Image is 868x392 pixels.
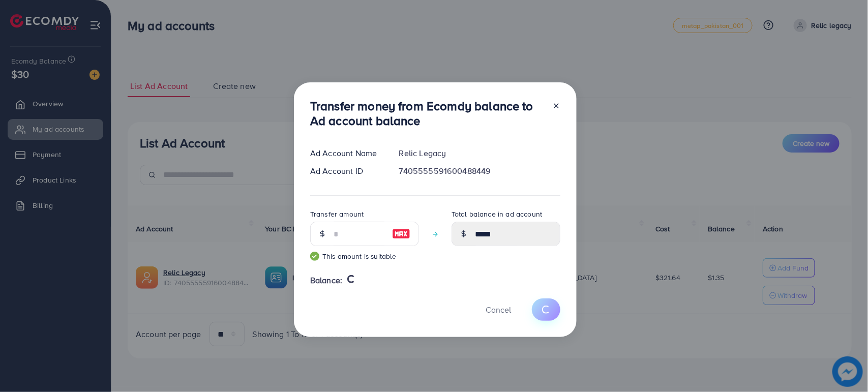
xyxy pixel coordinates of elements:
[310,99,544,128] h3: Transfer money from Ecomdy balance to Ad account balance
[310,209,364,219] label: Transfer amount
[473,298,524,320] button: Cancel
[392,228,410,240] img: image
[310,251,419,261] small: This amount is suitable
[310,252,319,261] img: guide
[310,275,342,286] span: Balance:
[486,304,511,315] span: Cancel
[302,147,391,159] div: Ad Account Name
[302,165,391,177] div: Ad Account ID
[452,209,542,219] label: Total balance in ad account
[391,165,568,177] div: 7405555591600488449
[391,147,568,159] div: Relic Legacy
